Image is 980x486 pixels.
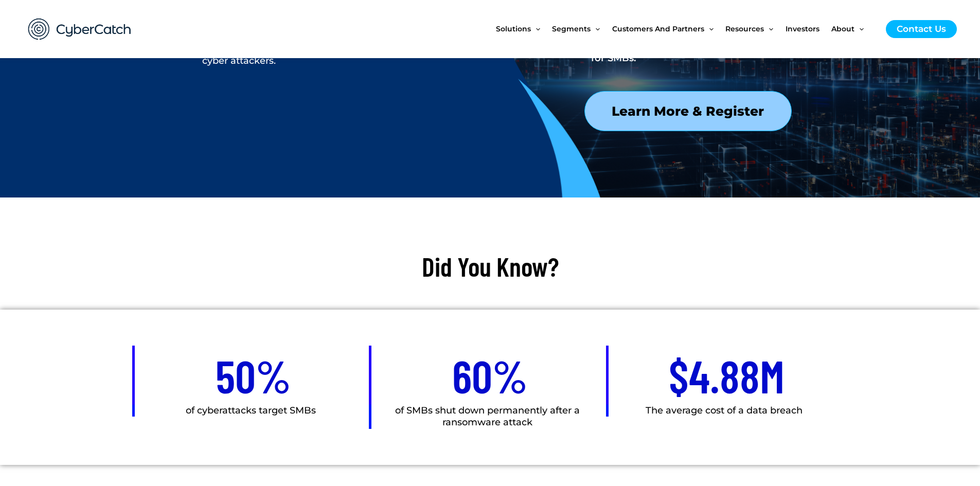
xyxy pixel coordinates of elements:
h2: Did You Know? [273,249,707,284]
span: Menu Toggle [854,7,864,50]
nav: Site Navigation: New Main Menu [496,7,876,50]
span: Investors [786,7,819,50]
h2: of cyberattacks target SMBs [135,405,366,417]
span: Segments [552,7,591,50]
span: Resources [725,7,764,50]
h2: of SMBs shut down permanently after a ransomware attack [371,405,603,429]
span: Menu Toggle [591,7,600,50]
span: About [831,7,854,50]
h2: The average cost of a data breach [609,405,840,417]
a: Learn More & Register [584,91,792,131]
h2: 60% [371,346,608,405]
a: Investors [786,7,831,50]
img: CyberCatch [18,8,141,50]
span: Menu Toggle [764,7,773,50]
a: Contact Us [886,20,957,38]
span: Menu Toggle [531,7,540,50]
span: Menu Toggle [704,7,714,50]
h2: $4.88M [609,346,845,405]
span: Solutions [496,7,531,50]
span: Customers and Partners [612,7,704,50]
h2: 50% [135,346,371,405]
span: If you have a website, use email, social media, or web applications, you are exposed to cyber ris... [202,16,442,66]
